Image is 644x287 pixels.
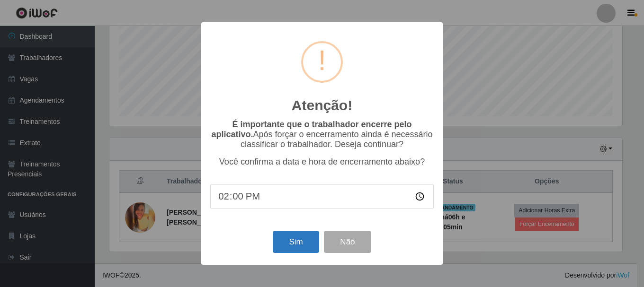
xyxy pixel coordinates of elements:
b: É importante que o trabalhador encerre pelo aplicativo. [211,120,411,139]
button: Não [324,231,371,253]
p: Você confirma a data e hora de encerramento abaixo? [210,157,434,167]
button: Sim [273,231,319,253]
p: Após forçar o encerramento ainda é necessário classificar o trabalhador. Deseja continuar? [210,120,434,149]
h2: Atenção! [292,97,352,114]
